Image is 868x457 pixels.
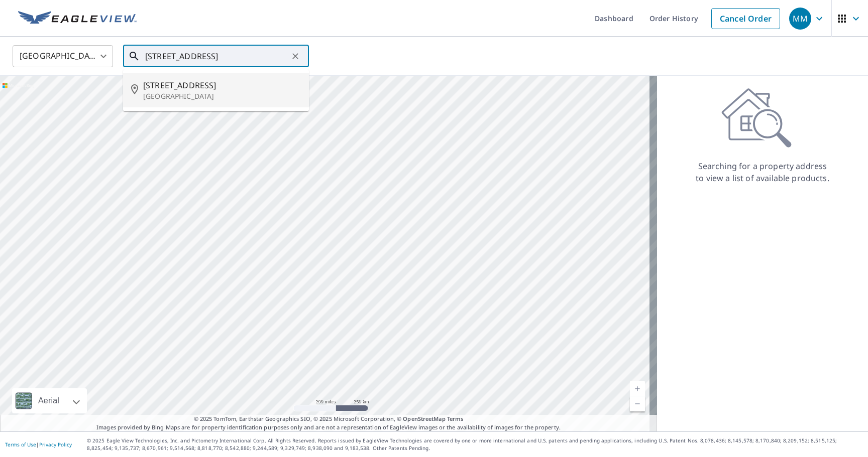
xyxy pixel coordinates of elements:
a: Current Level 5, Zoom In [630,381,645,396]
div: Aerial [12,388,87,413]
button: Clear [288,49,302,63]
a: Terms of Use [5,441,36,448]
div: Aerial [35,388,62,413]
a: Terms [447,415,464,422]
a: OpenStreetMap [403,415,445,422]
span: [STREET_ADDRESS] [143,79,301,91]
a: Cancel Order [711,8,780,29]
p: | [5,441,72,447]
a: Current Level 5, Zoom Out [630,396,645,411]
div: MM [789,8,811,30]
div: [GEOGRAPHIC_DATA] [13,42,113,70]
span: © 2025 TomTom, Earthstar Geographics SIO, © 2025 Microsoft Corporation, © [194,415,464,423]
input: Search by address or latitude-longitude [145,42,288,70]
a: Privacy Policy [39,441,72,448]
p: © 2025 Eagle View Technologies, Inc. and Pictometry International Corp. All Rights Reserved. Repo... [87,437,863,452]
p: Searching for a property address to view a list of available products. [695,160,830,184]
p: [GEOGRAPHIC_DATA] [143,91,301,101]
img: EV Logo [18,11,137,26]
